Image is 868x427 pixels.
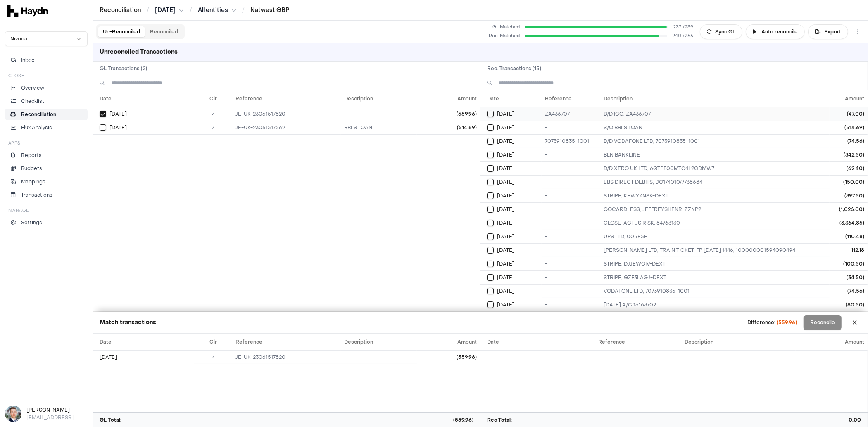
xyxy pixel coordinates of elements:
h2: Rec. Transactions ( 15 ) [480,62,868,76]
button: Select reconciliation transaction 25940 [487,124,494,131]
td: STRIPE, GZF3LAGJ-DEXT [600,270,830,284]
span: [DATE] [497,233,514,240]
td: - [542,216,600,230]
span: [DATE] [100,354,117,361]
button: Select reconciliation transaction 26174 [487,301,494,308]
span: [DATE] [497,165,514,172]
button: Un-Reconciled [98,26,145,37]
td: D/D ICO, ZA436707 [600,107,830,121]
th: Date [480,334,595,350]
img: Ole Heine [5,406,21,422]
th: Description [681,334,796,350]
td: ANTHONY LESLEY LTD, TRAIN TICKET, FP 30/07/25 1446, 100000001594090494 [600,243,830,257]
th: Reference [542,90,600,107]
button: Select reconciliation transaction 26150 [487,233,494,240]
span: 0.00 [849,416,861,424]
span: [DATE] [497,220,514,226]
td: D/D VODAFONE LTD, 7073910835-1001 [600,134,830,148]
td: (80.50) [830,298,868,311]
button: Select reconciliation transaction 26164 [487,274,494,281]
a: Natwest GBP [250,6,290,14]
span: GL Matched [487,24,520,31]
td: - [542,270,600,284]
span: GL Total: [100,416,121,424]
th: Date [480,90,542,107]
td: STRIPE, DJJEWOIV-DEXT [600,257,830,270]
span: Rec Total: [487,416,512,424]
td: (514.69) [830,121,868,134]
th: Clr [194,334,232,350]
a: Checklist [5,95,88,107]
td: - [542,161,600,175]
img: svg+xml,%3c [7,5,48,17]
button: Select GL transaction 7687730 [100,124,106,131]
td: - [542,257,600,270]
p: Overview [21,84,44,92]
td: (342.50) [830,148,868,161]
button: Select reconciliation transaction 26153 [487,247,494,254]
button: Select reconciliation transaction 26056 [487,165,494,172]
td: (3,364.85) [830,216,868,230]
th: Amount [796,334,868,350]
td: (110.48) [830,230,868,243]
span: 237 / 239 [673,24,693,31]
a: Budgets [5,163,88,174]
p: Budgets [21,165,42,172]
button: Select reconciliation transaction 26113 [487,192,494,199]
th: Description [341,334,417,350]
td: D/D XERO UK LTD, 6QTPF00MTC4L2GDMW7 [600,161,830,175]
td: - [542,175,600,189]
p: Reports [21,152,42,159]
span: [DATE] [497,301,514,308]
td: (47.00) [830,107,868,121]
button: [DATE] [155,6,184,14]
td: (62.40) [830,161,868,175]
td: VODAFONE LTD, 7073910835-1001 [600,284,830,298]
a: Mappings [5,176,88,187]
span: [DATE] [497,138,514,145]
span: [DATE] [497,288,514,294]
h3: Manage [8,207,29,213]
button: Select reconciliation transaction 26102 [487,179,494,185]
td: ✓ [194,107,232,121]
th: Date [93,334,194,350]
span: / [145,6,151,14]
div: Difference: [747,319,797,326]
nav: breadcrumb [100,6,290,14]
a: Reconciliation [100,6,141,14]
p: Settings [21,219,42,226]
h3: Apps [8,140,21,146]
p: Mappings [21,178,45,185]
td: - [542,230,600,243]
th: Description [341,90,417,107]
p: Reconciliation [21,111,56,118]
th: Description [600,90,830,107]
span: [DATE] [497,206,514,213]
td: ✓ [194,350,232,364]
span: [DATE] [497,111,514,117]
th: Reference [232,90,341,107]
span: [DATE] [497,261,514,267]
span: / [188,6,194,14]
td: 112.18 [830,243,868,257]
p: Checklist [21,97,44,105]
td: - [542,243,600,257]
td: - [542,298,600,311]
a: Settings [5,217,88,228]
td: 7073910835-1001 [542,134,600,148]
h3: [PERSON_NAME] [26,406,88,414]
span: [DATE] [109,124,127,131]
td: S/O BBLS LOAN [600,121,830,134]
button: Select reconciliation transaction 26166 [487,288,494,294]
a: Transactions [5,189,88,201]
td: - [542,202,600,216]
td: - [542,121,600,134]
button: Reconciled [145,26,183,37]
span: [DATE] [497,152,514,158]
td: (74.56) [830,134,868,148]
td: (34.50) [830,270,868,284]
p: Transactions [21,191,52,199]
td: JE-UK-23061517820 [232,350,341,364]
span: / [240,6,246,14]
span: [DATE] [497,247,514,254]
